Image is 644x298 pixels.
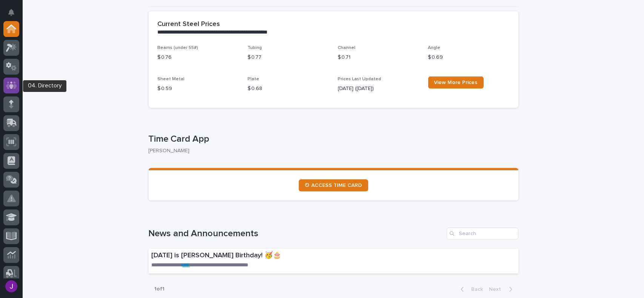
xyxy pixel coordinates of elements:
button: Notifications [3,5,19,20]
span: Plate [248,77,260,81]
button: Back [455,286,486,293]
input: Search [447,228,518,240]
span: Channel [338,46,356,50]
button: users-avatar [3,278,19,294]
h1: News and Announcements [149,228,444,239]
p: $ 0.77 [248,53,329,61]
p: $ 0.68 [248,85,329,93]
span: Tubing [248,46,262,50]
p: $ 0.71 [338,53,419,61]
p: $ 0.76 [158,53,239,61]
button: Next [486,286,518,293]
p: Time Card App [149,134,515,145]
p: [PERSON_NAME] [149,148,512,154]
span: Beams (under 55#) [158,46,198,50]
span: ⏲ ACCESS TIME CARD [305,183,362,188]
p: $ 0.59 [158,85,239,93]
h2: Current Steel Prices [158,20,220,29]
p: [DATE] is [PERSON_NAME] Birthday! 🥳🎂 [152,252,407,260]
span: Sheet Metal [158,77,185,81]
p: [DATE] ([DATE]) [338,85,419,93]
span: Angle [428,46,441,50]
span: Back [467,287,483,292]
span: View More Prices [434,80,478,85]
p: $ 0.69 [428,53,509,61]
span: Next [489,287,506,292]
div: Notifications [9,9,19,21]
a: ⏲ ACCESS TIME CARD [299,179,368,191]
a: View More Prices [428,76,484,89]
span: Prices Last Updated [338,77,381,81]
